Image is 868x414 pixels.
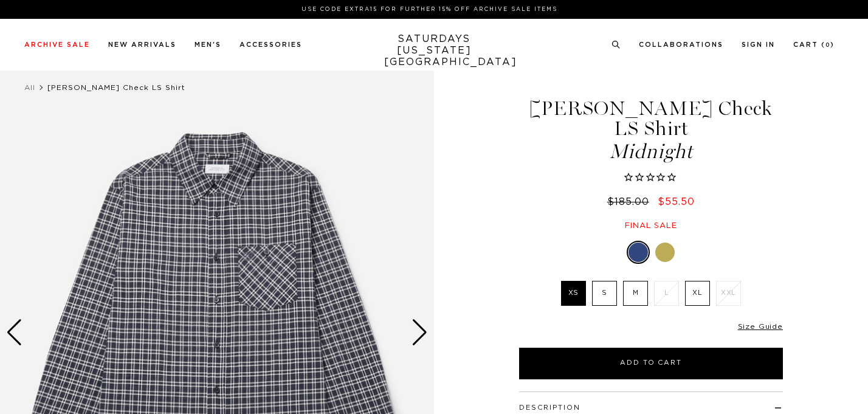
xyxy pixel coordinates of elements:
a: Cart (0) [793,41,835,48]
small: 0 [825,43,830,48]
label: M [623,281,648,306]
a: Accessories [239,41,302,48]
a: SATURDAYS[US_STATE][GEOGRAPHIC_DATA] [384,33,484,68]
button: Add to Cart [519,348,783,379]
span: [PERSON_NAME] Check LS Shirt [47,84,185,91]
span: Rated 0.0 out of 5 stars 0 reviews [517,171,785,185]
div: Next slide [412,319,428,346]
span: $55.50 [658,197,695,207]
a: All [24,84,35,91]
span: Midnight [517,142,785,162]
div: Previous slide [6,319,22,346]
button: Description [519,404,580,411]
div: Final sale [517,221,785,231]
label: XL [685,281,710,306]
del: $185.00 [607,197,654,207]
a: Men's [195,41,221,48]
label: S [592,281,617,306]
p: Use Code EXTRA15 for Further 15% Off Archive Sale Items [29,5,830,14]
a: Collaborations [639,41,723,48]
h1: [PERSON_NAME] Check LS Shirt [517,98,785,162]
a: Size Guide [738,323,783,330]
a: Archive Sale [24,41,90,48]
a: New Arrivals [108,41,176,48]
label: XS [561,281,586,306]
a: Sign In [742,41,775,48]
